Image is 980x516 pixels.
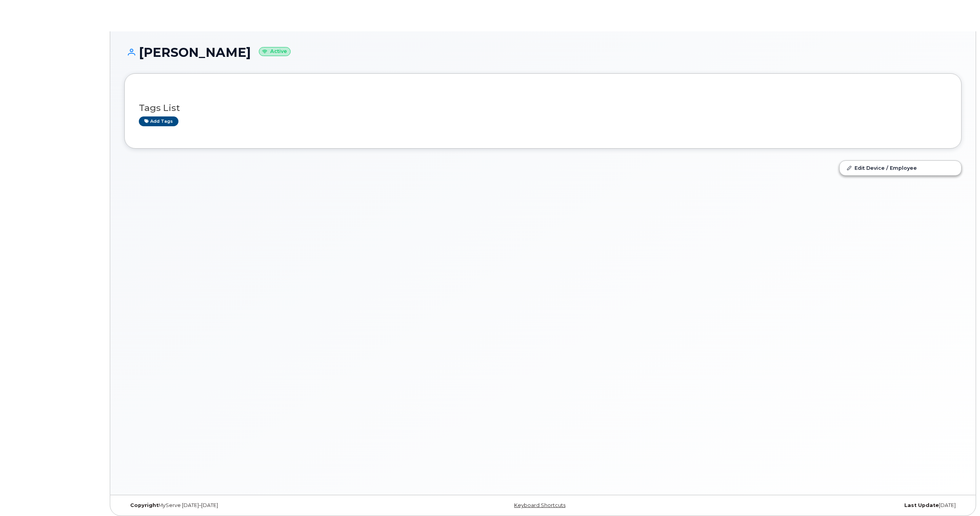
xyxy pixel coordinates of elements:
[682,502,962,509] div: [DATE]
[139,103,947,113] h3: Tags List
[514,502,565,508] a: Keyboard Shortcuts
[139,116,178,126] a: Add tags
[124,45,962,59] h1: [PERSON_NAME]
[259,47,291,56] small: Active
[840,161,961,175] a: Edit Device / Employee
[130,502,158,508] strong: Copyright
[904,502,939,508] strong: Last Update
[124,502,404,509] div: MyServe [DATE]–[DATE]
